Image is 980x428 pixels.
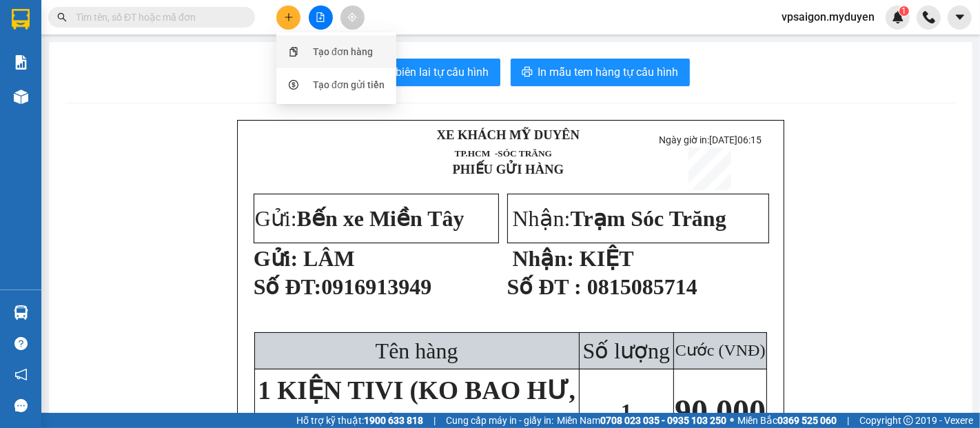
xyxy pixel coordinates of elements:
[289,47,298,57] span: snippets
[6,15,115,66] span: Gửi:
[316,12,325,22] span: file-add
[284,12,294,22] span: plus
[777,415,837,426] strong: 0369 525 060
[904,416,913,425] span: copyright
[437,128,580,142] strong: XE KHÁCH MỸ DUYÊN
[276,6,300,30] button: plus
[6,15,115,66] span: Bến xe Miền Tây
[14,337,28,350] span: question-circle
[600,415,726,426] strong: 0708 023 035 - 0935 103 250
[14,399,28,412] span: message
[649,134,771,145] p: Ngày giờ in:
[948,6,972,30] button: caret-down
[340,6,365,30] button: aim
[446,413,553,428] span: Cung cấp máy in - giấy in:
[332,59,500,86] button: printerIn mẫu biên lai tự cấu hình
[289,80,298,90] span: dollar-circle
[321,274,431,299] span: 0916913949
[587,274,697,299] span: 0815085714
[313,44,373,59] div: Tạo đơn hàng
[923,11,935,23] img: phone-icon
[14,305,28,320] img: warehouse-icon
[14,55,28,70] img: solution-icon
[730,418,734,423] span: ⚪️
[899,6,909,16] sup: 1
[12,9,30,30] img: logo-vxr
[538,63,679,81] span: In mẫu tem hàng tự cấu hình
[621,399,632,424] span: 1
[452,162,564,176] strong: PHIẾU GỬI HÀNG
[770,8,886,26] span: vpsaigon.myduyen
[309,6,333,30] button: file-add
[571,206,726,231] span: Trạm Sóc Trăng
[254,246,298,271] strong: Gửi:
[507,274,582,299] strong: Số ĐT :
[313,77,385,92] div: Tạo đơn gửi tiền
[455,148,552,159] span: TP.HCM -SÓC TRĂNG
[513,246,574,271] strong: Nhận:
[303,246,355,271] span: LÂM
[297,206,465,231] span: Bến xe Miền Tây
[347,12,357,22] span: aim
[160,15,277,65] span: Trạm Sóc Trăng
[54,73,106,98] span: LÂM
[892,11,904,23] img: icon-new-feature
[57,12,67,22] span: search
[557,413,726,428] span: Miền Nam
[522,66,533,79] span: printer
[296,413,423,428] span: Hỗ trợ kỹ thuật:
[360,63,489,81] span: In mẫu biên lai tự cấu hình
[580,246,634,271] span: KIỆT
[254,274,322,299] span: Số ĐT:
[376,338,458,363] span: Tên hàng
[954,11,966,23] span: caret-down
[737,413,837,428] span: Miền Bắc
[433,413,436,428] span: |
[14,90,28,104] img: warehouse-icon
[511,59,690,86] button: printerIn mẫu tem hàng tự cấu hình
[14,368,28,381] span: notification
[5,101,41,152] span: Số ĐT:
[513,206,726,231] span: Nhận:
[675,341,766,359] span: Cước (VNĐ)
[901,6,906,16] span: 1
[164,72,225,97] strong: Nhận:
[5,73,49,98] strong: Gửi:
[583,338,671,363] span: Số lượng
[160,15,277,65] span: Nhận:
[159,99,213,123] span: KIỆT
[76,10,238,25] input: Tìm tên, số ĐT hoặc mã đơn
[364,415,423,426] strong: 1900 633 818
[709,134,762,145] span: [DATE]
[255,206,465,231] span: Gửi:
[847,413,849,428] span: |
[737,134,762,145] span: 06:15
